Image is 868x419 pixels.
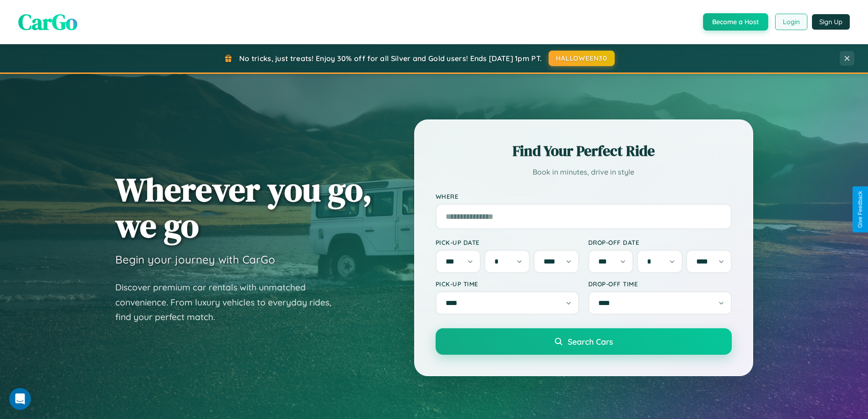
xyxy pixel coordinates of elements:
[436,166,732,179] p: Book in minutes, drive in style
[588,280,732,288] label: Drop-off Time
[18,7,77,37] span: CarGo
[775,14,807,30] button: Login
[436,141,732,161] h2: Find Your Perfect Ride
[436,328,732,355] button: Search Cars
[436,238,579,246] label: Pick-up Date
[812,14,850,30] button: Sign Up
[588,238,732,246] label: Drop-off Date
[703,13,768,31] button: Become a Host
[115,280,343,325] p: Discover premium car rentals with unmatched convenience. From luxury vehicles to everyday rides, ...
[549,51,615,66] button: HALLOWEEN30
[857,191,863,228] div: Give Feedback
[9,388,31,410] iframe: Intercom live chat
[436,280,579,288] label: Pick-up Time
[239,54,542,63] span: No tricks, just treats! Enjoy 30% off for all Silver and Gold users! Ends [DATE] 1pm PT.
[115,171,372,243] h1: Wherever you go, we go
[568,336,613,347] span: Search Cars
[436,192,732,200] label: Where
[115,253,275,266] h3: Begin your journey with CarGo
